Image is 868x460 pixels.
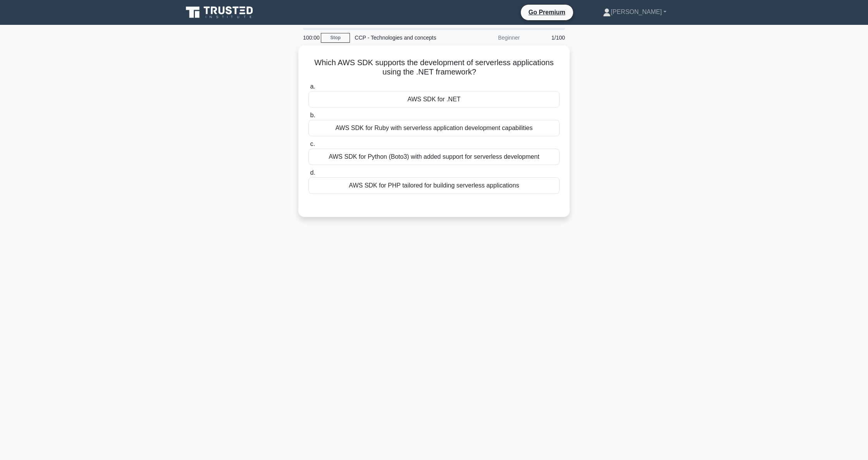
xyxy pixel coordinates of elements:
[308,58,560,77] h5: Which AWS SDK supports the development of serverless applications using the .NET framework?
[524,30,570,45] div: 1/100
[310,112,315,118] span: b.
[456,30,524,45] div: Beginner
[310,141,315,147] span: c.
[310,169,315,176] span: d.
[584,4,685,20] a: [PERSON_NAME]
[308,120,560,136] div: AWS SDK for Ruby with serverless application development capabilities
[308,149,560,165] div: AWS SDK for Python (Boto3) with added support for serverless development
[308,177,560,194] div: AWS SDK for PHP tailored for building serverless applications
[310,83,315,90] span: a.
[298,30,321,45] div: 100:00
[308,91,560,108] div: AWS SDK for .NET
[350,30,456,45] div: CCP - Technologies and concepts
[524,7,570,17] a: Go Premium
[321,33,350,43] a: Stop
